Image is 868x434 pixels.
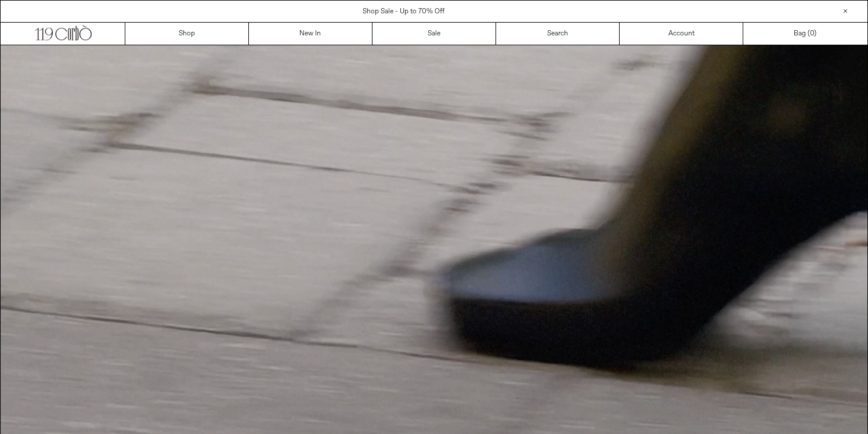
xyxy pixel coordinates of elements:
[363,7,444,16] a: Shop Sale - Up to 70% Off
[810,28,816,39] span: )
[620,23,743,45] a: Account
[743,23,867,45] a: Bag ()
[125,23,249,45] a: Shop
[810,29,814,38] span: 0
[249,23,372,45] a: New In
[496,23,620,45] a: Search
[372,23,496,45] a: Sale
